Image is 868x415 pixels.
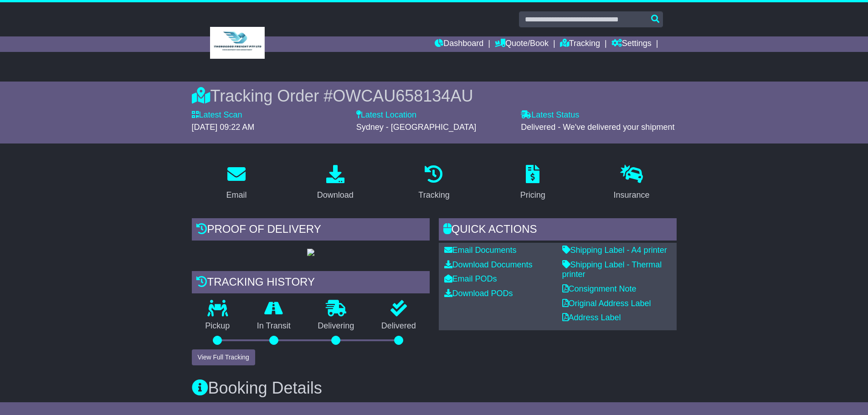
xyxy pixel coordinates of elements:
a: Shipping Label - A4 printer [562,246,667,255]
div: Quick Actions [439,218,677,243]
a: Download PODs [444,289,513,298]
div: Tracking [418,189,449,201]
img: GetPodImage [307,249,314,256]
button: View Full Tracking [192,349,255,365]
div: Email [226,189,247,201]
div: Tracking history [192,271,430,296]
a: Original Address Label [562,299,651,308]
p: Delivered [368,321,430,331]
div: Download [317,189,354,201]
a: Settings [611,36,652,52]
span: Delivered - We've delivered your shipment [521,123,674,132]
a: Consignment Note [562,284,637,293]
label: Latest Status [521,110,579,120]
a: Quote/Book [495,36,549,52]
div: Proof of Delivery [192,218,430,243]
span: Sydney - [GEOGRAPHIC_DATA] [356,123,476,132]
div: Insurance [614,189,650,201]
p: In Transit [243,321,304,331]
span: [DATE] 09:22 AM [192,123,255,132]
a: Tracking [560,36,600,52]
a: Shipping Label - Thermal printer [562,260,662,279]
p: Delivering [304,321,368,331]
a: Address Label [562,313,621,322]
a: Email Documents [444,246,517,255]
label: Latest Scan [192,110,242,120]
h3: Booking Details [192,379,677,397]
a: Insurance [608,162,656,205]
a: Download Documents [444,260,533,269]
div: Tracking Order # [192,86,677,106]
a: Email [220,162,252,205]
a: Email PODs [444,274,497,283]
a: Tracking [412,162,455,205]
label: Latest Location [356,110,416,120]
p: Pickup [192,321,244,331]
a: Pricing [514,162,551,205]
div: Pricing [520,189,545,201]
a: Download [311,162,360,205]
span: OWCAU658134AU [333,87,473,105]
a: Dashboard [435,36,483,52]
